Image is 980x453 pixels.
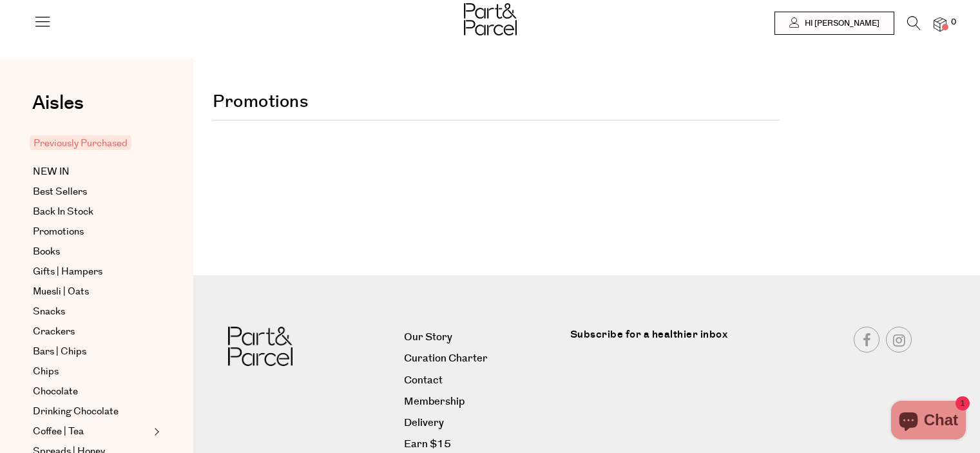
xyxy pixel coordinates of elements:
[33,204,93,220] span: Back In Stock
[33,304,65,320] span: Snacks
[887,401,970,443] inbox-online-store-chat: Shopify online store chat
[33,184,150,200] a: Best Sellers
[33,424,150,439] a: Coffee | Tea
[32,93,84,126] a: Aisles
[33,344,86,360] span: Bars | Chips
[33,164,70,180] span: NEW IN
[228,327,293,366] img: Part&Parcel
[33,364,150,380] a: Chips
[404,329,561,346] a: Our Story
[464,3,517,35] img: Part&Parcel
[33,424,84,439] span: Coffee | Tea
[33,264,102,280] span: Gifts | Hampers
[33,284,89,300] span: Muesli | Oats
[33,224,150,240] a: Promotions
[33,184,87,200] span: Best Sellers
[404,414,561,432] a: Delivery
[33,404,150,419] a: Drinking Chocolate
[33,384,150,400] a: Chocolate
[33,344,150,360] a: Bars | Chips
[33,284,150,300] a: Muesli | Oats
[30,135,131,150] span: Previously Purchased
[33,264,150,280] a: Gifts | Hampers
[774,12,894,35] a: Hi [PERSON_NAME]
[404,436,561,453] a: Earn $15
[33,324,75,340] span: Crackers
[404,372,561,389] a: Contact
[32,89,84,117] span: Aisles
[33,404,119,419] span: Drinking Chocolate
[33,304,150,320] a: Snacks
[213,74,780,120] h2: Promotions
[33,135,150,151] a: Previously Purchased
[33,244,150,260] a: Books
[33,164,150,180] a: NEW IN
[33,364,59,380] span: Chips
[934,17,946,31] a: 0
[570,327,746,352] label: Subscribe for a healthier inbox
[33,244,60,260] span: Books
[33,224,84,240] span: Promotions
[33,204,150,220] a: Back In Stock
[33,324,150,340] a: Crackers
[151,424,160,439] button: Expand/Collapse Coffee | Tea
[404,393,561,410] a: Membership
[948,17,959,28] span: 0
[33,384,78,400] span: Chocolate
[404,350,561,367] a: Curation Charter
[802,18,879,29] span: Hi [PERSON_NAME]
